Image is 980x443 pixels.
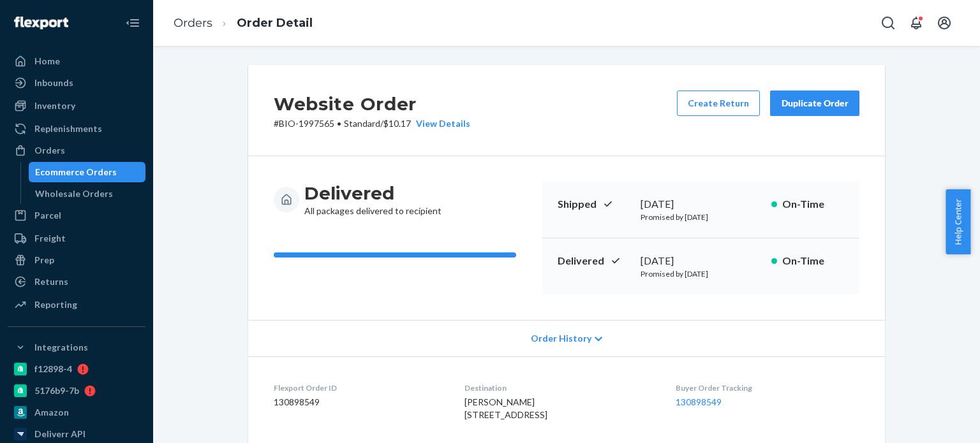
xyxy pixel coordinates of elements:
[531,332,591,345] span: Order History
[274,91,470,117] h2: Website Order
[8,51,145,71] a: Home
[946,189,970,254] button: Help Center
[34,209,61,222] div: Parcel
[274,396,444,409] dd: 130898549
[8,337,145,358] button: Integrations
[8,272,145,292] a: Returns
[8,402,145,423] a: Amazon
[237,16,313,30] a: Order Detail
[8,228,145,249] a: Freight
[344,118,380,129] span: Standard
[782,254,844,268] p: On-Time
[274,382,444,393] dt: Flexport Order ID
[641,268,761,279] p: Promised by [DATE]
[34,341,88,354] div: Integrations
[676,382,859,393] dt: Buyer Order Tracking
[8,359,145,379] a: f12898-4
[34,298,77,311] div: Reporting
[8,140,145,161] a: Orders
[163,4,323,42] ol: breadcrumbs
[8,294,145,315] a: Reporting
[770,91,859,116] button: Duplicate Order
[641,212,761,222] p: Promised by [DATE]
[8,205,145,226] a: Parcel
[8,381,145,401] a: 5176b9-7b
[34,144,65,157] div: Orders
[174,16,212,30] a: Orders
[34,55,60,68] div: Home
[29,162,146,182] a: Ecommerce Orders
[8,119,145,139] a: Replenishments
[782,197,844,212] p: On-Time
[35,166,117,178] div: Ecommerce Orders
[337,118,341,129] span: •
[34,428,85,440] div: Deliverr API
[411,117,470,130] button: View Details
[35,187,113,200] div: Wholesale Orders
[120,10,145,36] button: Close Navigation
[34,122,102,135] div: Replenishments
[304,182,442,205] h3: Delivered
[14,17,68,29] img: Flexport logo
[34,99,75,112] div: Inventory
[641,197,761,212] div: [DATE]
[34,384,79,397] div: 5176b9-7b
[274,117,470,130] p: # BIO-1997565 / $10.17
[304,182,442,217] div: All packages delivered to recipient
[8,73,145,93] a: Inbounds
[558,254,630,268] p: Delivered
[34,406,69,419] div: Amazon
[34,232,66,245] div: Freight
[34,275,68,288] div: Returns
[641,254,761,268] div: [DATE]
[932,10,957,36] button: Open account menu
[34,363,72,375] div: f12898-4
[875,10,901,36] button: Open Search Box
[8,96,145,116] a: Inventory
[464,396,547,420] span: [PERSON_NAME] [STREET_ADDRESS]
[903,10,929,36] button: Open notifications
[781,97,849,110] div: Duplicate Order
[677,91,760,116] button: Create Return
[558,197,630,212] p: Shipped
[29,184,146,204] a: Wholesale Orders
[464,382,655,393] dt: Destination
[34,254,54,266] div: Prep
[8,250,145,270] a: Prep
[34,76,73,89] div: Inbounds
[676,396,722,407] a: 130898549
